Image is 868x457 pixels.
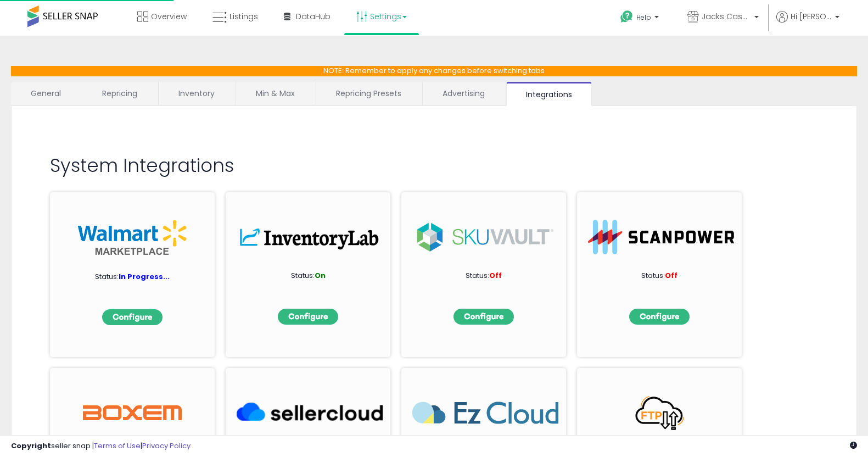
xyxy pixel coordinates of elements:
[423,82,505,105] a: Advertising
[50,155,818,176] h2: System Integrations
[588,220,734,254] img: ScanPower-logo.png
[77,220,187,255] img: walmart_int.png
[82,82,157,105] a: Repricing
[604,271,714,281] p: Status:
[102,309,163,325] img: configbtn.png
[620,10,634,24] i: Get Help
[11,82,81,105] a: General
[636,13,651,22] span: Help
[702,11,751,22] span: Jacks Cases & [PERSON_NAME]'s Closet
[83,395,182,430] img: Boxem Logo
[791,11,832,22] span: Hi [PERSON_NAME]
[94,441,141,451] a: Terms of Use
[11,441,191,452] div: seller snap | |
[253,271,363,281] p: Status:
[316,82,421,105] a: Repricing Presets
[776,11,839,36] a: Hi [PERSON_NAME]
[453,309,514,325] img: configbtn.png
[77,272,187,282] p: Status:
[11,66,857,76] p: NOTE: Remember to apply any changes before switching tabs
[278,309,338,325] img: configbtn.png
[119,271,170,282] span: In Progress...
[236,82,315,105] a: Min & Max
[315,270,326,281] span: On
[142,441,191,451] a: Privacy Policy
[296,11,331,22] span: DataHub
[506,82,592,106] a: Integrations
[229,11,258,22] span: Listings
[412,395,558,430] img: EzCloud_266x63.png
[159,82,234,105] a: Inventory
[151,11,187,22] span: Overview
[489,270,502,281] span: Off
[412,220,558,254] img: sku.png
[11,441,51,451] strong: Copyright
[237,220,383,254] img: inv.png
[629,309,690,325] img: configbtn.png
[237,395,383,430] img: SellerCloud_266x63.png
[588,395,734,430] img: FTP_266x63.png
[429,271,539,281] p: Status:
[665,270,677,281] span: Off
[612,2,670,36] a: Help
